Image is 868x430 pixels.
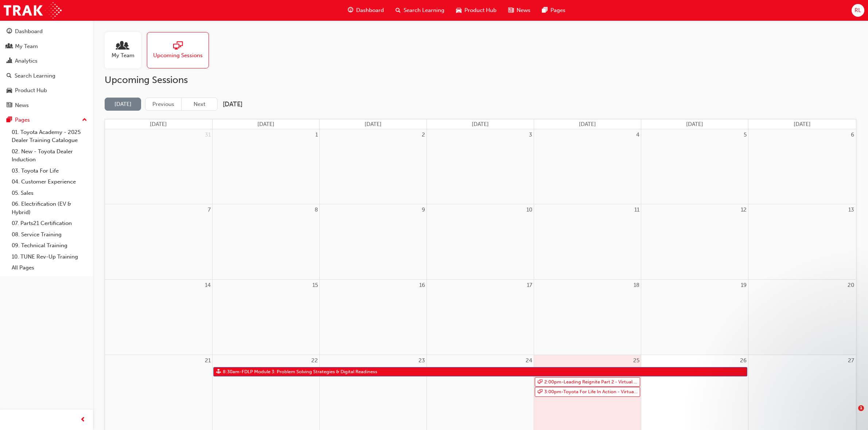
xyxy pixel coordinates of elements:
span: chart-icon [7,58,12,64]
a: September 26, 2025 [739,355,748,366]
a: 02. New - Toyota Dealer Induction [9,146,90,165]
a: September 27, 2025 [846,355,856,366]
a: September 14, 2025 [203,280,212,291]
span: [DATE] [257,121,275,127]
a: September 19, 2025 [739,280,748,291]
span: car-icon [7,87,12,94]
a: 05. Sales [9,188,90,199]
a: Tuesday [363,119,383,129]
td: September 3, 2025 [427,129,534,204]
td: September 15, 2025 [212,280,319,355]
span: [DATE] [686,121,703,127]
span: search-icon [396,6,401,15]
button: RL [852,4,864,17]
td: September 17, 2025 [427,280,534,355]
a: September 21, 2025 [203,355,212,366]
button: Pages [3,113,90,127]
button: DashboardMy TeamAnalyticsSearch LearningProduct HubNews [3,23,90,113]
a: 01. Toyota Academy - 2025 Dealer Training Catalogue [9,127,90,146]
a: September 12, 2025 [739,204,748,216]
td: September 20, 2025 [748,280,856,355]
span: [DATE] [365,121,382,127]
span: RL [855,6,861,15]
a: All Pages [9,262,90,273]
td: September 1, 2025 [212,129,319,204]
iframe: Intercom live chat [843,405,861,423]
a: September 16, 2025 [418,280,427,291]
a: September 2, 2025 [420,129,427,141]
div: Product Hub [15,86,47,95]
td: September 19, 2025 [641,280,748,355]
span: news-icon [508,6,514,15]
a: Sunday [148,119,168,129]
span: people-icon [7,43,12,50]
div: Pages [15,116,30,124]
a: September 24, 2025 [524,355,534,366]
td: September 18, 2025 [534,280,641,355]
span: 1 [858,405,864,411]
span: prev-icon [80,415,86,425]
a: 03. Toyota For Life [9,165,90,177]
span: Search Learning [404,6,444,15]
a: car-iconProduct Hub [450,3,502,18]
span: pages-icon [7,117,12,123]
a: Upcoming Sessions [147,32,215,68]
a: September 13, 2025 [847,204,856,216]
span: sessionType_ONLINE_URL-icon [538,378,542,387]
span: Pages [550,6,565,15]
span: [DATE] [150,121,167,127]
a: Friday [685,119,705,129]
span: sessionType_FACE_TO_FACE-icon [216,367,221,376]
a: September 5, 2025 [742,129,748,141]
a: Saturday [792,119,812,129]
span: 3:00pm - Toyota For Life In Action - Virtual Classroom [544,387,639,397]
button: [DATE] [105,98,141,111]
td: August 31, 2025 [105,129,212,204]
a: Product Hub [3,84,90,97]
a: news-iconNews [502,3,536,18]
span: 2:00pm - Leading Reignite Part 2 - Virtual Classroom [544,378,639,387]
a: September 6, 2025 [849,129,856,141]
td: September 11, 2025 [534,204,641,280]
a: Wednesday [470,119,490,129]
div: Dashboard [15,27,43,36]
td: September 7, 2025 [105,204,212,280]
span: News [517,6,530,15]
a: September 22, 2025 [310,355,319,366]
a: guage-iconDashboard [342,3,390,18]
img: Trak [4,2,62,19]
td: September 14, 2025 [105,280,212,355]
div: Analytics [15,57,38,65]
a: My Team [105,32,147,68]
td: September 13, 2025 [748,204,856,280]
td: September 2, 2025 [319,129,427,204]
a: Thursday [577,119,598,129]
span: pages-icon [542,6,548,15]
a: September 18, 2025 [632,280,641,291]
h2: [DATE] [223,100,242,109]
span: news-icon [7,102,12,109]
a: September 17, 2025 [525,280,534,291]
span: car-icon [456,6,462,15]
td: September 8, 2025 [212,204,319,280]
span: people-icon [118,41,128,51]
td: September 4, 2025 [534,129,641,204]
a: September 11, 2025 [633,204,641,216]
a: September 3, 2025 [528,129,534,141]
span: guage-icon [348,6,353,15]
a: 07. Parts21 Certification [9,218,90,229]
a: Monday [256,119,276,129]
a: September 23, 2025 [417,355,427,366]
span: [DATE] [472,121,489,127]
a: September 1, 2025 [314,129,319,141]
a: 04. Customer Experience [9,176,90,188]
span: sessionType_ONLINE_URL-icon [173,41,183,51]
a: search-iconSearch Learning [390,3,450,18]
a: September 15, 2025 [311,280,319,291]
td: September 10, 2025 [427,204,534,280]
a: pages-iconPages [536,3,571,18]
a: September 9, 2025 [420,204,427,216]
span: Product Hub [464,6,497,15]
div: Search Learning [15,72,55,80]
